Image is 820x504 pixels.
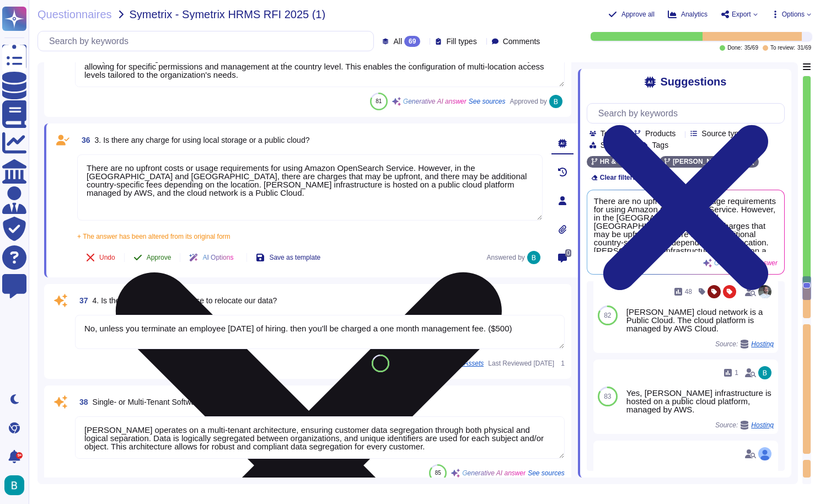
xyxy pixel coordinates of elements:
[621,11,655,18] span: Approve all
[510,98,546,105] span: Approved by
[744,45,758,51] span: 35 / 69
[681,11,708,18] span: Analytics
[77,154,543,221] textarea: [PERSON_NAME] cloud network is a Public Cloud. The cloud platform is managed by AWS Cloud.
[75,45,565,87] textarea: Yes, you can manage access levels based on location preferences. Customers can set up different t...
[797,45,811,51] span: 31 / 69
[75,297,88,304] span: 37
[393,37,402,45] span: All
[751,422,774,428] span: Hosting
[604,393,611,400] span: 83
[528,470,565,476] span: See sources
[469,98,506,105] span: See sources
[37,9,112,20] span: Questionnaires
[715,421,774,430] span: Source:
[626,470,774,503] div: Amazon OpenSearch Service lets the customers pay only for what they use - there are no upfront co...
[593,104,784,123] input: Search by keywords
[735,369,738,376] span: 1
[404,36,420,47] div: 69
[727,45,742,51] span: Done:
[446,37,476,45] span: Fill types
[604,312,611,319] span: 82
[16,452,23,459] div: 9+
[559,360,565,367] span: 1
[608,10,655,19] button: Approve all
[668,10,708,19] button: Analytics
[565,249,571,257] span: 0
[732,11,751,18] span: Export
[758,447,771,460] img: user
[2,473,32,497] button: user
[44,31,373,51] input: Search by keywords
[770,45,795,51] span: To review:
[626,389,774,414] div: Yes, [PERSON_NAME] infrastructure is hosted on a public cloud platform, managed by AWS.
[376,98,382,104] span: 81
[758,366,771,379] img: user
[715,340,774,348] span: Source:
[130,9,326,20] span: Symetrix - Symetrix HRMS RFI 2025 (1)
[403,98,467,105] span: Generative AI answer
[75,398,88,406] span: 38
[549,95,562,108] img: user
[435,470,441,476] span: 85
[751,341,774,347] span: Hosting
[95,136,310,144] span: 3. Is there any charge for using local storage or a public cloud?
[75,315,565,349] textarea: No, unless you terminate an employee [DATE] of hiring. then you'll be charged a one month managem...
[503,37,540,45] span: Comments
[758,285,771,298] img: user
[77,136,90,144] span: 36
[75,416,565,459] textarea: [PERSON_NAME] operates on a multi-tenant architecture, ensuring customer data segregation through...
[782,11,805,18] span: Options
[377,360,383,366] span: 81
[527,251,540,264] img: user
[4,475,24,495] img: user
